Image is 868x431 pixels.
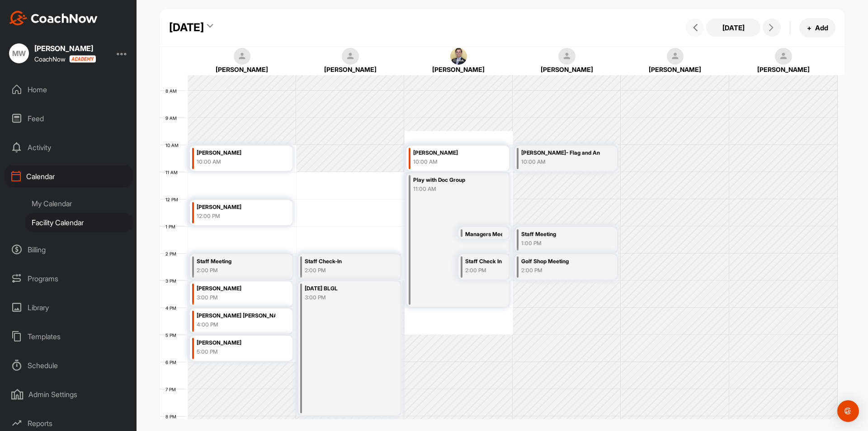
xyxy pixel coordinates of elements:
[9,43,29,63] div: MW
[413,175,492,185] div: Play with Doc Group
[5,78,132,101] div: Home
[521,158,600,166] div: 10:00 AM
[160,224,184,229] div: 1 PM
[558,48,576,65] img: square_default-ef6cabf814de5a2bf16c804365e32c732080f9872bdf737d349900a9daf73cf9.png
[5,296,132,319] div: Library
[667,48,684,65] img: square_default-ef6cabf814de5a2bf16c804365e32c732080f9872bdf737d349900a9daf73cf9.png
[197,148,275,158] div: [PERSON_NAME]
[305,294,383,302] div: 3:00 PM
[413,158,492,166] div: 10:00 AM
[160,332,185,338] div: 5 PM
[305,284,383,294] div: [DATE] BLGL
[197,348,275,356] div: 5:00 PM
[5,165,132,188] div: Calendar
[631,65,720,74] div: [PERSON_NAME]
[5,325,132,348] div: Templates
[305,266,383,275] div: 2:00 PM
[197,256,275,267] div: Staff Meeting
[521,256,600,267] div: Golf Shop Meeting
[160,142,188,148] div: 10 AM
[160,305,185,311] div: 4 PM
[5,107,132,130] div: Feed
[5,267,132,290] div: Programs
[197,266,275,275] div: 2:00 PM
[197,338,275,348] div: [PERSON_NAME]
[25,213,132,232] div: Facility Calendar
[413,185,492,193] div: 11:00 AM
[160,278,185,284] div: 3 PM
[160,360,185,365] div: 6 PM
[9,11,98,25] img: CoachNow
[522,65,611,74] div: [PERSON_NAME]
[739,65,828,74] div: [PERSON_NAME]
[160,88,186,94] div: 8 AM
[521,239,600,247] div: 1:00 PM
[837,400,859,422] div: Open Intercom Messenger
[197,284,275,294] div: [PERSON_NAME]
[342,48,359,65] img: square_default-ef6cabf814de5a2bf16c804365e32c732080f9872bdf737d349900a9daf73cf9.png
[5,238,132,261] div: Billing
[160,197,187,202] div: 12 PM
[521,148,600,158] div: [PERSON_NAME]- Flag and Anthem/[PERSON_NAME]
[34,55,96,63] div: CoachNow
[160,414,185,419] div: 8 PM
[465,256,502,267] div: Staff Check In
[5,383,132,406] div: Admin Settings
[169,19,204,36] div: [DATE]
[706,19,760,37] button: [DATE]
[413,148,492,158] div: [PERSON_NAME]
[197,158,275,166] div: 10:00 AM
[160,251,185,256] div: 2 PM
[197,321,275,329] div: 4:00 PM
[306,65,395,74] div: [PERSON_NAME]
[5,136,132,159] div: Activity
[25,194,132,213] div: My Calendar
[160,387,185,392] div: 7 PM
[197,202,275,213] div: [PERSON_NAME]
[799,18,835,38] button: +Add
[5,354,132,377] div: Schedule
[305,256,383,267] div: Staff Check-In
[197,294,275,302] div: 3:00 PM
[521,229,600,240] div: Staff Meeting
[465,266,502,275] div: 2:00 PM
[234,48,251,65] img: square_default-ef6cabf814de5a2bf16c804365e32c732080f9872bdf737d349900a9daf73cf9.png
[160,115,186,121] div: 9 AM
[160,170,187,175] div: 11 AM
[69,55,96,63] img: CoachNow acadmey
[197,311,275,321] div: [PERSON_NAME] [PERSON_NAME]
[34,45,96,52] div: [PERSON_NAME]
[521,266,600,275] div: 2:00 PM
[198,65,287,74] div: [PERSON_NAME]
[414,65,503,74] div: [PERSON_NAME]
[197,212,275,220] div: 12:00 PM
[807,23,811,33] span: +
[465,229,502,240] div: Managers Meeting
[775,48,792,65] img: square_default-ef6cabf814de5a2bf16c804365e32c732080f9872bdf737d349900a9daf73cf9.png
[450,48,467,65] img: square_9f5fd7803bd8b30925cdd02c280f4d95.jpg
